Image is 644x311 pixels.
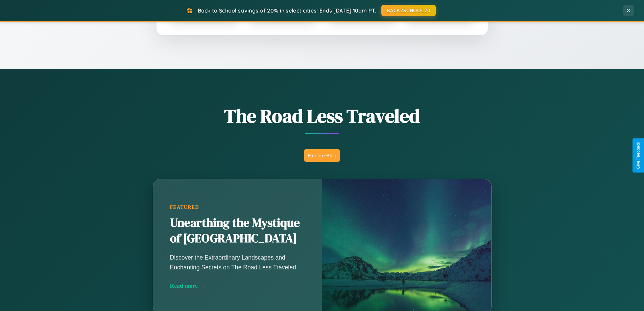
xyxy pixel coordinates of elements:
[170,282,305,289] div: Read more →
[381,5,436,16] button: BACK2SCHOOL20
[170,215,305,246] h2: Unearthing the Mystique of [GEOGRAPHIC_DATA]
[304,149,340,162] button: Explore Blog
[170,204,305,210] div: Featured
[170,253,305,272] p: Discover the Extraordinary Landscapes and Enchanting Secrets on The Road Less Traveled.
[119,103,525,129] h1: The Road Less Traveled
[198,7,376,14] span: Back to School savings of 20% in select cities! Ends [DATE] 10am PT.
[636,142,641,169] div: Give Feedback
